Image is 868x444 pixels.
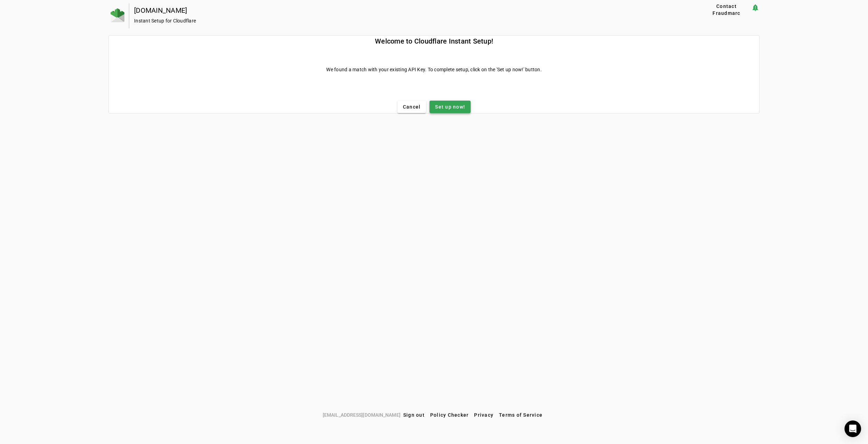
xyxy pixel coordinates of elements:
[109,66,759,73] div: We found a match with your existing API Key. To complete setup, click on the 'Set up now!' button.
[702,3,751,16] button: Contact Fraudmarc
[471,409,496,421] button: Privacy
[496,409,545,421] button: Terms of Service
[845,420,861,437] div: Open Intercom Messenger
[751,3,759,12] mat-icon: notification_important
[474,412,493,418] span: Privacy
[435,103,465,110] span: Set up now!
[705,3,748,17] span: Contact Fraudmarc
[111,8,124,22] img: Fraudmarc Logo
[499,412,542,418] span: Terms of Service
[430,412,469,418] span: Policy Checker
[397,101,426,113] button: Cancel
[134,17,680,24] div: Instant Setup for Cloudflare
[134,7,680,14] div: [DOMAIN_NAME]
[430,101,471,113] button: Set up now!
[400,409,427,421] button: Sign out
[323,411,400,419] span: [EMAIL_ADDRESS][DOMAIN_NAME]
[109,36,759,47] h2: Welcome to Cloudflare Instant Setup!
[403,412,425,418] span: Sign out
[403,103,421,110] span: Cancel
[427,409,472,421] button: Policy Checker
